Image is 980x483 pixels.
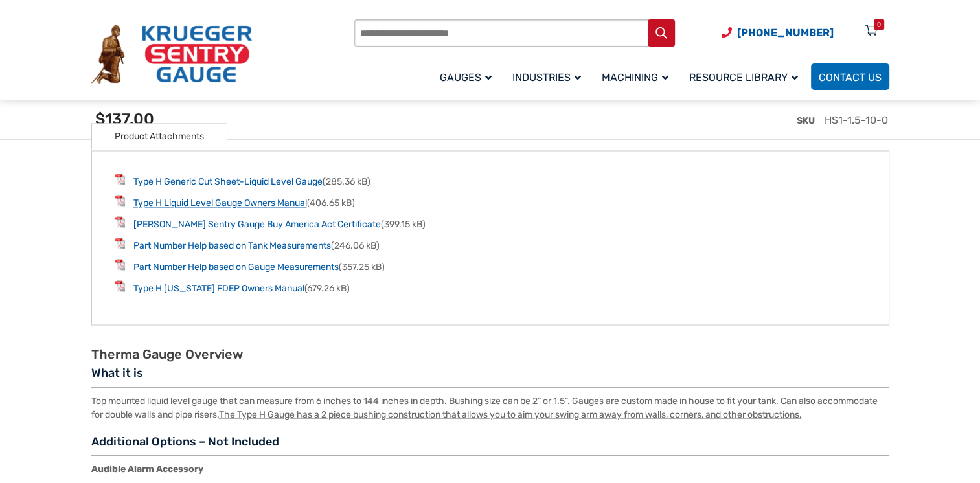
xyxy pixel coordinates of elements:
[825,114,888,126] span: HS1-1.5-10-0
[505,62,594,92] a: Industries
[115,174,866,188] li: (285.36 kB)
[115,259,866,274] li: (357.25 kB)
[115,238,866,253] li: (246.06 kB)
[133,219,381,230] a: [PERSON_NAME] Sentry Gauge Buy America Act Certificate
[91,434,889,456] h3: Additional Options – Not Included
[681,62,811,92] a: Resource Library
[689,71,798,84] span: Resource Library
[819,71,882,84] span: Contact Us
[440,71,492,84] span: Gauges
[133,197,307,208] a: Type H Liquid Level Gauge Owners Manual
[594,62,681,92] a: Machining
[115,195,866,210] li: (406.65 kB)
[602,71,668,84] span: Machining
[811,63,889,90] a: Contact Us
[133,262,339,273] a: Part Number Help based on Gauge Measurements
[91,463,203,474] strong: Audible Alarm Accessory
[133,283,304,294] a: Type H [US_STATE] FDEP Owners Manual
[877,19,881,30] div: 0
[115,216,866,231] li: (399.15 kB)
[432,62,505,92] a: Gauges
[91,346,889,362] h2: Therma Gauge Overview
[133,240,331,251] a: Part Number Help based on Tank Measurements
[91,25,252,84] img: Krueger Sentry Gauge
[91,394,889,421] p: Top mounted liquid level gauge that can measure from 6 inches to 144 inches in depth. Bushing siz...
[512,71,581,84] span: Industries
[133,176,323,187] a: Type H Generic Cut Sheet-Liquid Level Gauge
[797,115,815,126] span: SKU
[737,27,834,39] span: [PHONE_NUMBER]
[219,409,802,420] u: The Type H Gauge has a 2 piece bushing construction that allows you to aim your swing arm away fr...
[115,280,866,295] li: (679.26 kB)
[722,25,834,41] a: Phone Number (920) 434-8860
[91,365,889,387] h3: What it is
